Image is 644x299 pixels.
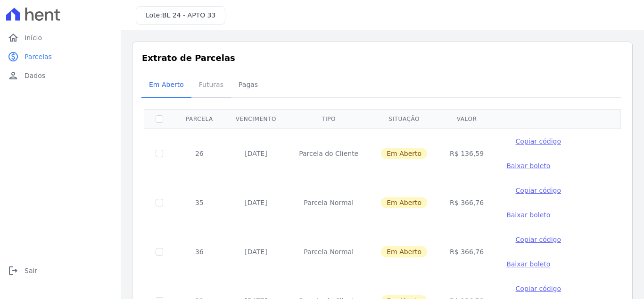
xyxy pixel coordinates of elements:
[381,246,427,257] span: Em Aberto
[370,109,438,128] th: Situação
[25,52,52,61] span: Parcelas
[224,227,288,276] td: [DATE]
[288,128,370,178] td: Parcela do Cliente
[288,178,370,227] td: Parcela Normal
[191,73,231,98] a: Futuras
[516,187,561,194] span: Copiar código
[516,236,561,243] span: Copiar código
[174,109,224,128] th: Parcela
[8,70,19,81] i: person
[438,128,495,178] td: R$ 136,59
[381,197,427,208] span: Em Aberto
[516,285,561,292] span: Copiar código
[25,266,37,275] span: Sair
[174,178,224,227] td: 35
[438,178,495,227] td: R$ 366,76
[25,33,42,43] span: Início
[506,186,570,195] button: Copiar código
[4,28,117,47] a: homeInício
[506,137,570,146] button: Copiar código
[141,73,191,98] a: Em Aberto
[4,261,117,280] a: logoutSair
[506,260,550,268] span: Baixar boleto
[506,211,550,219] span: Baixar boleto
[233,75,264,94] span: Pagas
[288,227,370,276] td: Parcela Normal
[516,137,561,145] span: Copiar código
[224,109,288,128] th: Vencimento
[193,75,229,94] span: Futuras
[174,227,224,276] td: 36
[506,161,550,171] a: Baixar boleto
[506,235,570,244] button: Copiar código
[162,11,215,19] span: BL 24 - APTO 33
[506,210,550,220] a: Baixar boleto
[231,73,265,98] a: Pagas
[506,259,550,269] a: Baixar boleto
[174,128,224,178] td: 26
[224,178,288,227] td: [DATE]
[146,10,215,20] h3: Lote:
[438,109,495,128] th: Valor
[4,66,117,85] a: personDados
[506,284,570,293] button: Copiar código
[143,75,190,94] span: Em Aberto
[8,265,19,276] i: logout
[25,71,45,80] span: Dados
[8,32,19,43] i: home
[4,47,117,66] a: paidParcelas
[381,148,427,159] span: Em Aberto
[288,109,370,128] th: Tipo
[224,128,288,178] td: [DATE]
[142,51,623,64] h3: Extrato de Parcelas
[506,162,550,170] span: Baixar boleto
[438,227,495,276] td: R$ 366,76
[8,51,19,62] i: paid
